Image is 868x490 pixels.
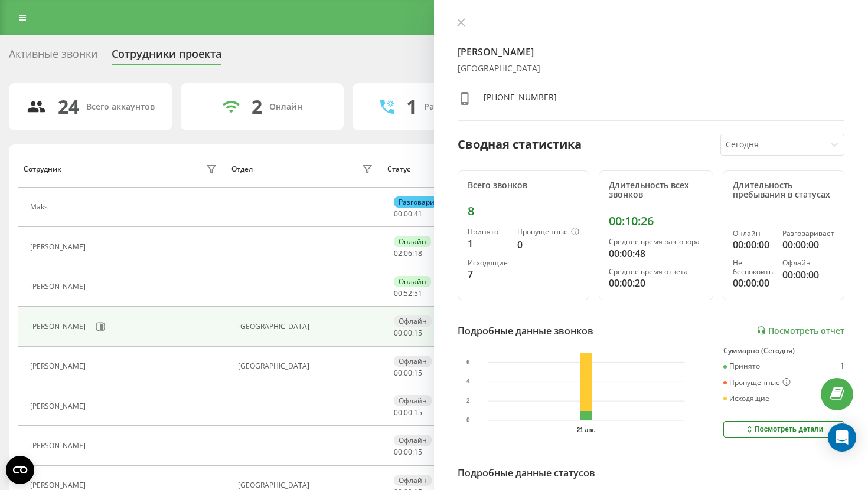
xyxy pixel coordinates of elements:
div: [PHONE_NUMBER] [484,91,557,108]
div: : : [394,448,422,456]
span: 00 [404,328,412,338]
span: 00 [404,209,412,219]
span: 06 [404,248,412,258]
div: [PERSON_NAME] [30,243,89,251]
div: Активные звонки [9,48,97,66]
div: Сводная статистика [458,136,582,153]
div: 24 [58,96,79,118]
div: 00:00:48 [609,246,703,261]
span: 00 [394,407,402,417]
div: Офлайн [782,259,834,267]
div: [GEOGRAPHIC_DATA] [458,64,844,74]
div: : : [394,409,422,417]
div: Отдел [231,165,253,173]
div: 8 [468,204,579,218]
div: 1 [468,236,508,251]
div: Сотрудник [24,165,61,173]
span: 18 [414,248,422,258]
div: Подробные данные статусов [458,466,595,480]
div: Пропущенные [517,228,579,237]
div: [PERSON_NAME] [30,481,89,489]
div: Maks [30,203,51,211]
span: 15 [414,407,422,417]
span: 51 [414,288,422,298]
span: 00 [394,328,402,338]
h4: [PERSON_NAME] [458,45,844,59]
div: Онлайн [394,236,431,247]
div: [PERSON_NAME] [30,323,89,331]
text: 21 авг. [577,427,596,433]
button: Посмотреть детали [723,421,844,438]
a: Посмотреть отчет [756,325,844,336]
div: : : [394,249,422,258]
text: 0 [466,417,470,423]
div: Всего аккаунтов [86,102,155,112]
span: 02 [394,248,402,258]
div: Онлайн [269,102,302,112]
div: Суммарно (Сегодня) [723,347,844,355]
div: : : [394,329,422,337]
div: 2 [252,96,262,118]
div: Принято [468,228,508,236]
div: Офлайн [394,475,432,486]
div: Принято [723,362,760,370]
div: Пропущенные [723,378,791,387]
text: 6 [466,359,470,366]
div: 1 [406,96,417,118]
div: Разговаривает [782,229,834,238]
div: Длительность пребывания в статусах [733,180,834,200]
div: 00:00:00 [782,268,834,282]
div: Разговаривают [424,102,488,112]
button: Open CMP widget [6,456,34,484]
span: 15 [414,368,422,378]
div: Офлайн [394,315,432,327]
div: 00:00:20 [609,276,703,290]
span: 00 [394,368,402,378]
span: 00 [394,447,402,457]
div: Среднее время разговора [609,238,703,246]
div: Офлайн [394,435,432,446]
div: Исходящие [723,394,769,403]
div: [GEOGRAPHIC_DATA] [238,481,376,489]
div: Разговаривает [394,196,455,208]
span: 00 [404,407,412,417]
div: Длительность всех звонков [609,180,703,200]
div: Офлайн [394,395,432,406]
div: [GEOGRAPHIC_DATA] [238,323,376,331]
div: [PERSON_NAME] [30,282,89,291]
span: 15 [414,447,422,457]
span: 00 [394,209,402,219]
span: 41 [414,209,422,219]
div: Исходящие [468,259,508,267]
span: 00 [404,447,412,457]
div: : : [394,210,422,218]
div: 7 [468,267,508,281]
div: Не беспокоить [733,259,773,276]
div: Офлайн [394,356,432,367]
span: 15 [414,328,422,338]
div: 00:00:00 [733,238,773,252]
span: 52 [404,288,412,298]
span: 00 [394,288,402,298]
div: [PERSON_NAME] [30,402,89,410]
div: Онлайн [394,276,431,287]
div: Статус [387,165,410,173]
div: 0 [517,238,579,252]
div: [GEOGRAPHIC_DATA] [238,362,376,370]
div: Онлайн [733,229,773,238]
div: 1 [840,362,844,370]
div: [PERSON_NAME] [30,362,89,370]
span: 00 [404,368,412,378]
div: Всего звонков [468,180,579,190]
div: : : [394,290,422,298]
div: 00:10:26 [609,214,703,228]
div: Посмотреть детали [745,425,823,434]
div: Сотрудники проекта [112,48,221,66]
text: 4 [466,378,470,384]
div: 00:00:00 [733,276,773,290]
div: : : [394,369,422,377]
div: 00:00:00 [782,238,834,252]
text: 2 [466,397,470,404]
div: [PERSON_NAME] [30,442,89,450]
div: Open Intercom Messenger [828,423,856,452]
